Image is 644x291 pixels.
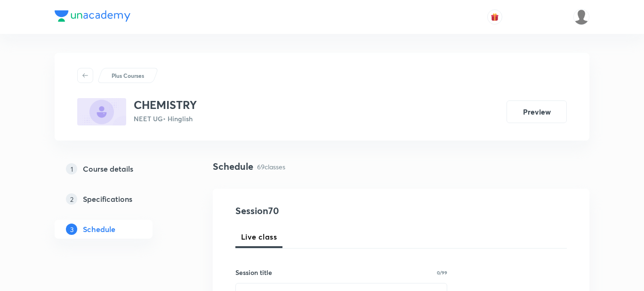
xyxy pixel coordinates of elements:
[83,193,132,205] h5: Specifications
[573,9,589,25] img: Aamir Yousuf
[437,270,447,275] p: 0/99
[257,162,285,172] p: 69 classes
[491,13,499,21] img: avatar
[112,71,144,80] p: Plus Courses
[134,114,197,124] p: NEET UG • Hinglish
[241,231,277,242] span: Live class
[213,159,253,174] h4: Schedule
[134,98,197,112] h3: CHEMISTRY
[55,159,183,178] a: 1Course details
[55,10,130,22] img: Company Logo
[77,98,126,125] img: AD33DB98-77CF-4212-9CBA-741F9A9096F2_plus.png
[83,163,133,175] h5: Course details
[55,190,183,208] a: 2Specifications
[487,9,502,25] button: avatar
[83,224,115,235] h5: Schedule
[235,204,407,218] h4: Session 70
[66,193,77,205] p: 2
[66,224,77,235] p: 3
[235,267,272,277] h6: Session title
[66,163,77,175] p: 1
[55,10,130,24] a: Company Logo
[507,100,567,123] button: Preview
